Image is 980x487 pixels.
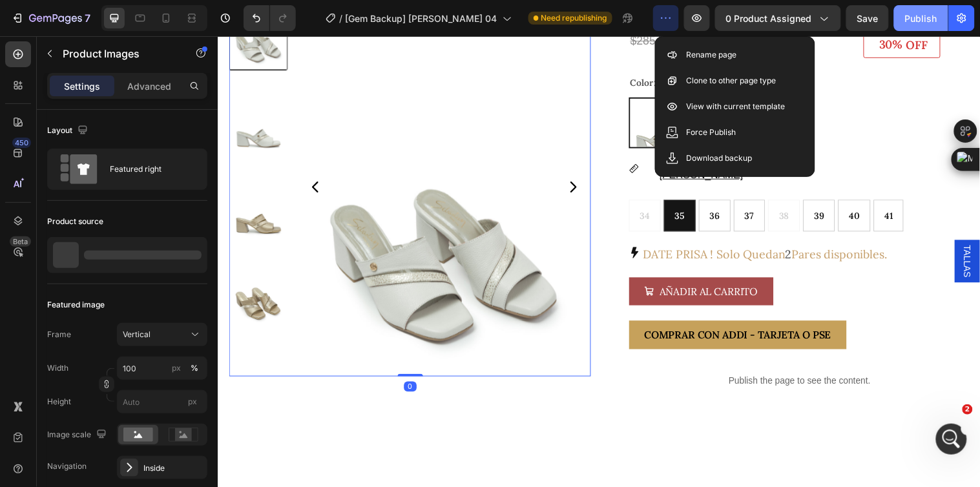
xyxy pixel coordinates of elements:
button: 7 [5,5,96,31]
button: px [187,360,202,376]
div: 0 [190,351,203,362]
span: 40 [642,177,653,189]
p: Download backup [687,152,753,165]
u: [PERSON_NAME] [450,136,535,147]
legend: Color: Talco [419,39,473,57]
div: 450 [12,138,31,148]
span: 41 [678,177,687,189]
p: Rename page [687,48,737,61]
div: % [191,362,198,374]
div: AÑADIR AL CARRITO [450,251,550,269]
span: Save [857,13,879,24]
span: 35 [465,177,475,189]
button: Publish [894,5,948,31]
p: Product Images [63,46,172,61]
div: Navigation [47,461,87,472]
div: px [172,362,181,374]
p: View with current template [687,100,786,113]
span: 37 [536,177,546,189]
p: 7 [85,10,90,26]
div: Beta [10,236,31,247]
button: COMPRAR CON ADDI - TARJETA O PSE [419,289,640,318]
button: Carousel Next Arrow [354,146,370,161]
div: Inside [143,462,204,474]
button: Carousel Back Arrow [92,146,108,161]
span: 2 [578,214,584,229]
div: Publish [905,12,937,25]
div: COMPRAR CON ADDI - TARJETA O PSE [434,295,624,313]
div: Product source [47,216,103,227]
p: Advanced [127,79,171,93]
button: % [169,360,184,376]
button: AÑADIR AL CARRITO [419,245,565,275]
span: TALLAS [756,212,769,245]
span: 0 product assigned [726,12,812,25]
span: 36 [501,177,511,189]
span: [Gem Backup] [PERSON_NAME] 04 [346,12,497,25]
span: / [340,12,343,25]
input: px [117,390,207,413]
label: Frame [47,329,71,340]
button: Save [846,5,889,31]
label: Height [47,396,71,408]
div: Featured right [110,154,189,184]
p: Settings [64,79,100,93]
a: [PERSON_NAME] [434,125,550,159]
label: Width [47,362,68,374]
p: Force Publish [687,126,736,139]
iframe: To enrich screen reader interactions, please activate Accessibility in Grammarly extension settings [217,36,980,487]
span: px [188,397,197,406]
p: DATE PRISA ! Solo Quedan Pares disponibles. [433,214,681,229]
span: Vertical [123,329,151,340]
button: Vertical [117,323,207,346]
span: Need republishing [541,12,607,24]
iframe: Intercom live chat [936,424,967,455]
span: 2 [963,404,973,415]
button: 0 product assigned [715,5,841,31]
p: Clone to other page type [687,74,777,87]
div: Image scale [47,426,109,444]
p: Publish the page to see the content. [419,344,766,358]
span: 39 [607,177,617,189]
div: Featured image [47,299,105,311]
div: Layout [47,122,90,140]
input: px% [117,357,207,380]
div: Undo/Redo [244,5,296,31]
